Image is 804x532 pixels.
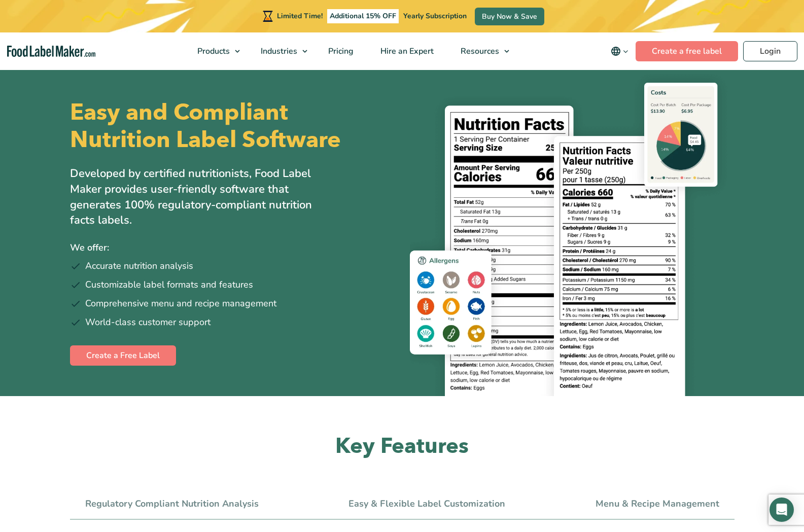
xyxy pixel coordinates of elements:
[194,46,231,57] span: Products
[475,8,544,25] a: Buy Now & Save
[85,259,193,273] span: Accurate nutrition analysis
[636,41,738,61] a: Create a free label
[85,297,276,310] span: Comprehensive menu and recipe management
[70,345,176,366] a: Create a Free Label
[258,46,298,57] span: Industries
[85,499,259,510] a: Regulatory Compliant Nutrition Analysis
[70,166,334,228] p: Developed by certified nutritionists, Food Label Maker provides user-friendly software that gener...
[458,46,500,57] span: Resources
[325,46,355,57] span: Pricing
[277,11,323,21] span: Limited Time!
[327,9,399,23] span: Additional 15% OFF
[596,499,719,510] a: Menu & Recipe Management
[85,278,253,292] span: Customizable label formats and features
[743,41,797,61] a: Login
[85,315,211,329] span: World-class customer support
[403,11,467,21] span: Yearly Subscription
[770,498,794,522] div: Open Intercom Messenger
[70,99,394,154] h1: Easy and Compliant Nutrition Label Software
[70,433,735,460] h2: Key Features
[184,32,245,70] a: Products
[70,240,395,255] p: We offer:
[315,32,365,70] a: Pricing
[367,32,445,70] a: Hire an Expert
[447,32,514,70] a: Resources
[348,499,505,510] a: Easy & Flexible Label Customization
[377,46,435,57] span: Hire an Expert
[248,32,312,70] a: Industries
